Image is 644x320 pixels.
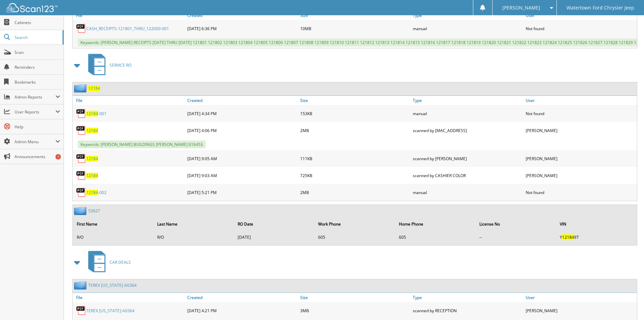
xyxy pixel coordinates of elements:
[86,128,98,133] a: 12184
[15,35,59,40] span: Search
[524,11,637,20] a: User
[411,186,524,199] div: manual
[55,154,61,159] div: 7
[186,107,299,120] div: [DATE] 4:34 PM
[502,6,540,10] span: [PERSON_NAME]
[299,304,411,317] div: 3MB
[15,79,60,85] span: Bookmarks
[110,259,131,265] span: CAR DEALS
[411,11,524,20] a: Type
[411,304,524,317] div: scanned by RECEPTION
[86,26,169,31] a: CASH_RECEIPTS-121801_THRU_122000-001
[76,125,86,135] img: PDF.png
[411,152,524,165] div: scanned by [PERSON_NAME]
[74,207,88,215] img: folder2.png
[299,169,411,182] div: 725KB
[524,293,637,302] a: User
[411,124,524,137] div: scanned by [MAC_ADDRESS]
[73,217,153,231] th: First Name
[76,108,86,119] img: PDF.png
[15,94,55,100] span: Admin Reports
[396,232,475,243] td: 605
[78,141,206,148] span: Keywords: [PERSON_NAME] BUILDINGS [PERSON_NAME] 616453
[186,304,299,317] div: [DATE] 4:21 PM
[186,293,299,302] a: Created
[88,208,100,214] a: 53627
[556,217,636,231] th: VIN
[411,293,524,302] a: Type
[524,96,637,105] a: User
[411,169,524,182] div: scanned by CASHIER COLOR
[186,22,299,35] div: [DATE] 6:36 PM
[299,22,411,35] div: 10MB
[74,84,88,92] img: folder2.png
[186,169,299,182] div: [DATE] 9:03 AM
[524,186,637,199] div: Not found
[476,232,556,243] td: --
[234,217,314,231] th: RO Date
[154,217,234,231] th: Last Name
[234,232,314,243] td: [DATE]
[396,217,475,231] th: Home Phone
[76,305,86,316] img: PDF.png
[15,20,60,25] span: Cabinets
[7,3,57,12] img: scan123-logo-white.svg
[299,124,411,137] div: 2MB
[76,187,86,197] img: PDF.png
[86,156,98,162] a: 12184
[86,190,106,195] a: 12184-002
[15,64,60,70] span: Reminders
[186,186,299,199] div: [DATE] 5:21 PM
[299,152,411,165] div: 111KB
[15,154,60,159] span: Announcements
[315,217,395,231] th: Work Phone
[556,232,636,243] td: Y 97
[299,186,411,199] div: 2MB
[84,249,131,276] a: CAR DEALS
[476,217,556,231] th: License No
[88,85,100,91] a: 12184
[86,173,98,178] a: 12184
[524,107,637,120] div: Not found
[86,111,106,116] a: 12184-001
[88,282,137,288] a: TEREX [US_STATE]-A0364
[76,153,86,164] img: PDF.png
[84,52,132,79] a: SERVICE RO
[299,11,411,20] a: Size
[524,22,637,35] div: Not found
[74,281,88,290] img: folder2.png
[110,62,132,68] span: SERVICE RO
[73,232,153,243] td: R/O
[186,152,299,165] div: [DATE] 9:05 AM
[186,96,299,105] a: Created
[411,22,524,35] div: manual
[73,293,186,302] a: File
[524,304,637,317] div: [PERSON_NAME]
[411,107,524,120] div: manual
[76,23,86,34] img: PDF.png
[15,49,60,55] span: Scan
[15,139,55,145] span: Admin Menu
[86,308,135,314] a: TEREX [US_STATE]-A0364
[73,11,186,20] a: File
[15,109,55,115] span: User Reports
[524,169,637,182] div: [PERSON_NAME]
[186,124,299,137] div: [DATE] 4:06 PM
[524,152,637,165] div: [PERSON_NAME]
[86,111,98,116] span: 12184
[186,11,299,20] a: Created
[315,232,395,243] td: 605
[73,96,186,105] a: File
[76,170,86,180] img: PDF.png
[299,96,411,105] a: Size
[86,190,98,195] span: 12184
[299,107,411,120] div: 153KB
[524,124,637,137] div: [PERSON_NAME]
[562,234,574,240] span: 12184
[299,293,411,302] a: Size
[567,6,634,10] span: Watertown Ford Chrysler Jeep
